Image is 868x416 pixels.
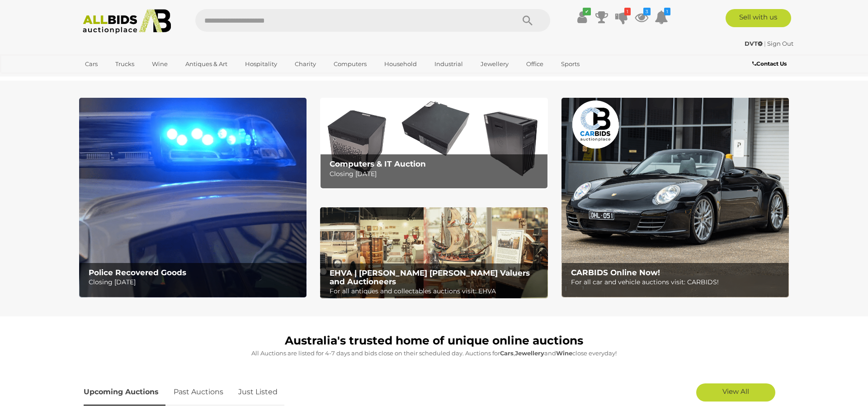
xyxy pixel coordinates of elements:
[320,207,547,299] img: EHVA | Evans Hastings Valuers and Auctioneers
[643,8,651,15] i: 3
[78,9,176,34] img: Allbids.com.au
[583,8,591,15] i: ✔
[555,57,585,72] a: Sports
[575,9,589,25] a: ✔
[330,159,426,168] b: Computers & IT Auction
[752,60,787,67] b: Contact Us
[79,57,104,72] a: Cars
[475,57,514,72] a: Jewellery
[722,387,749,396] span: View All
[167,379,230,406] a: Past Auctions
[500,349,514,357] strong: Cars
[745,40,763,47] strong: DVT
[84,379,165,406] a: Upcoming Auctions
[330,168,542,180] p: Closing [DATE]
[89,268,186,277] b: Police Recovered Goods
[561,98,789,297] a: CARBIDS Online Now! CARBIDS Online Now! For all car and vehicle auctions visit: CARBIDS!
[320,207,547,299] a: EHVA | Evans Hastings Valuers and Auctioneers EHVA | [PERSON_NAME] [PERSON_NAME] Valuers and Auct...
[328,57,373,72] a: Computers
[179,57,233,72] a: Antiques & Art
[635,9,648,25] a: 3
[752,59,789,69] a: Contact Us
[561,98,789,297] img: CARBIDS Online Now!
[429,57,469,72] a: Industrial
[84,335,784,347] h1: Australia's trusted home of unique online auctions
[624,8,631,15] i: 1
[515,349,544,357] strong: Jewellery
[571,277,784,288] p: For all car and vehicle auctions visit: CARBIDS!
[289,57,322,72] a: Charity
[655,9,668,25] a: 1
[615,9,628,25] a: 1
[726,9,791,27] a: Sell with us
[239,57,283,72] a: Hospitality
[664,8,670,15] i: 1
[330,268,530,286] b: EHVA | [PERSON_NAME] [PERSON_NAME] Valuers and Auctioneers
[696,383,775,402] a: View All
[320,98,547,189] img: Computers & IT Auction
[745,40,764,47] a: DVT
[109,57,140,72] a: Trucks
[505,9,550,32] button: Search
[571,268,660,277] b: CARBIDS Online Now!
[767,40,793,47] a: Sign Out
[146,57,174,72] a: Wine
[320,98,547,189] a: Computers & IT Auction Computers & IT Auction Closing [DATE]
[556,349,572,357] strong: Wine
[79,98,307,297] a: Police Recovered Goods Police Recovered Goods Closing [DATE]
[764,40,766,47] span: |
[520,57,549,72] a: Office
[378,57,423,72] a: Household
[231,379,284,406] a: Just Listed
[79,72,155,86] a: [GEOGRAPHIC_DATA]
[89,277,302,288] p: Closing [DATE]
[330,286,542,297] p: For all antiques and collectables auctions visit: EHVA
[79,98,307,297] img: Police Recovered Goods
[84,348,784,359] p: All Auctions are listed for 4-7 days and bids close on their scheduled day. Auctions for , and cl...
